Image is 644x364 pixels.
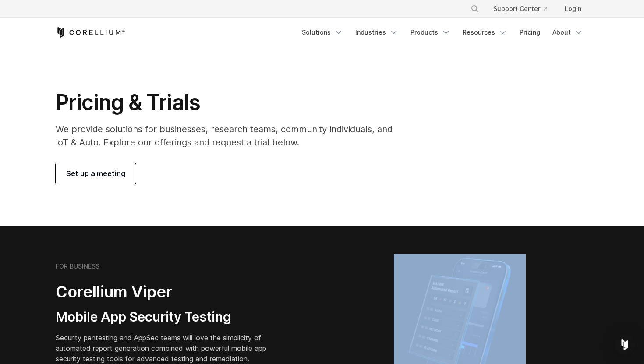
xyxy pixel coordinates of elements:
[56,282,280,302] h2: Corellium Viper
[405,25,456,40] a: Products
[460,1,588,17] div: Navigation Menu
[486,1,554,17] a: Support Center
[457,25,513,40] a: Resources
[56,27,125,38] a: Corellium Home
[350,25,403,40] a: Industries
[614,334,635,355] div: Open Intercom Messenger
[56,332,280,364] p: Security pentesting and AppSec teams will love the simplicity of automated report generation comb...
[467,1,483,17] button: Search
[56,163,136,184] a: Set up a meeting
[558,1,588,17] a: Login
[297,25,588,40] div: Navigation Menu
[514,25,545,40] a: Pricing
[56,123,405,149] p: We provide solutions for businesses, research teams, community individuals, and IoT & Auto. Explo...
[56,262,99,270] h6: FOR BUSINESS
[66,168,125,179] span: Set up a meeting
[56,89,405,116] h1: Pricing & Trials
[56,309,280,325] h3: Mobile App Security Testing
[297,25,348,40] a: Solutions
[547,25,588,40] a: About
